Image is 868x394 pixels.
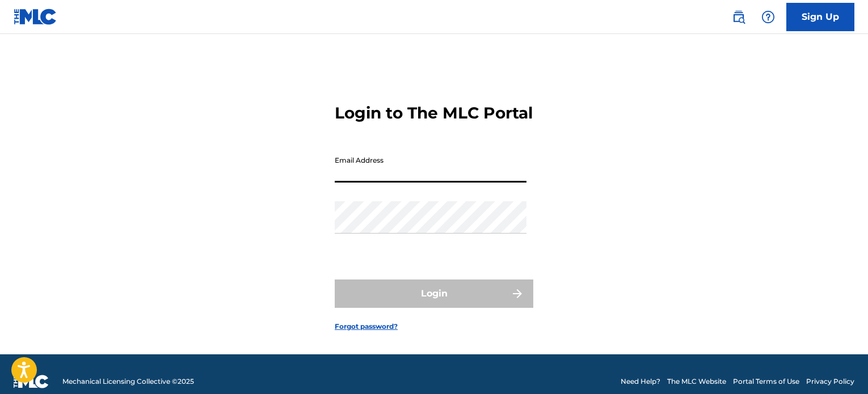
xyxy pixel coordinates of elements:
iframe: Chat Widget [811,340,868,394]
a: Public Search [727,6,750,28]
a: Need Help? [621,376,660,387]
img: help [761,10,775,24]
a: Sign Up [786,3,854,31]
span: Mechanical Licensing Collective © 2025 [62,376,194,387]
a: Privacy Policy [806,376,854,387]
a: Forgot password? [335,321,398,332]
h3: Login to The MLC Portal [335,103,533,123]
div: Help [757,6,779,28]
img: logo [14,375,49,388]
a: Portal Terms of Use [733,376,799,387]
img: MLC Logo [14,9,57,25]
img: search [732,10,745,24]
a: The MLC Website [667,376,726,387]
